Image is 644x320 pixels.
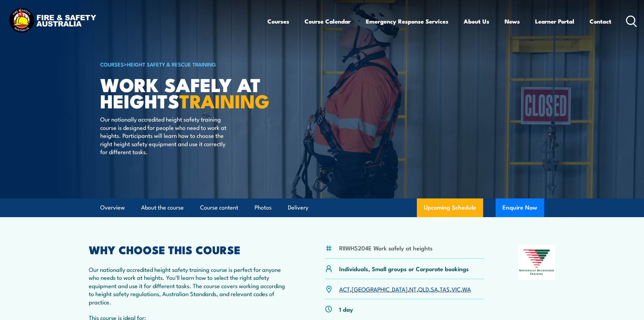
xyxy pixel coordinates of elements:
button: Enquire Now [496,198,544,217]
a: ACT [339,285,350,293]
a: VIC [452,285,461,293]
strong: TRAINING [179,86,269,115]
a: Height Safety & Rescue Training [127,60,216,68]
a: NT [409,285,417,293]
a: Learner Portal [535,12,574,30]
img: Nationally Recognised Training logo. [518,245,556,280]
li: RIIWHS204E Work safely at heights [339,244,432,252]
a: SA [431,285,438,293]
a: About the course [141,198,184,217]
a: TAS [440,285,450,293]
a: Contact [590,12,611,30]
a: Overview [100,198,125,217]
a: Emergency Response Services [366,12,448,30]
a: Course Calendar [304,12,351,30]
a: WA [462,285,471,293]
p: 1 day [339,305,353,313]
a: Courses [267,12,289,30]
a: [GEOGRAPHIC_DATA] [352,285,407,293]
a: Upcoming Schedule [417,198,483,217]
a: QLD [418,285,429,293]
p: Our nationally accredited height safety training course is perfect for anyone who needs to work a... [89,265,291,306]
h6: > [100,60,272,68]
h2: WHY CHOOSE THIS COURSE [89,245,291,254]
p: Our nationally accredited height safety training course is designed for people who need to work a... [100,115,227,155]
a: Course content [200,198,238,217]
a: COURSES [100,60,124,68]
p: , , , , , , , [339,285,471,293]
a: Photos [255,198,272,217]
p: Individuals, Small groups or Corporate bookings [339,265,469,273]
a: News [505,12,520,30]
a: About Us [464,12,489,30]
a: Delivery [288,198,308,217]
h1: Work Safely at Heights [100,76,272,108]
